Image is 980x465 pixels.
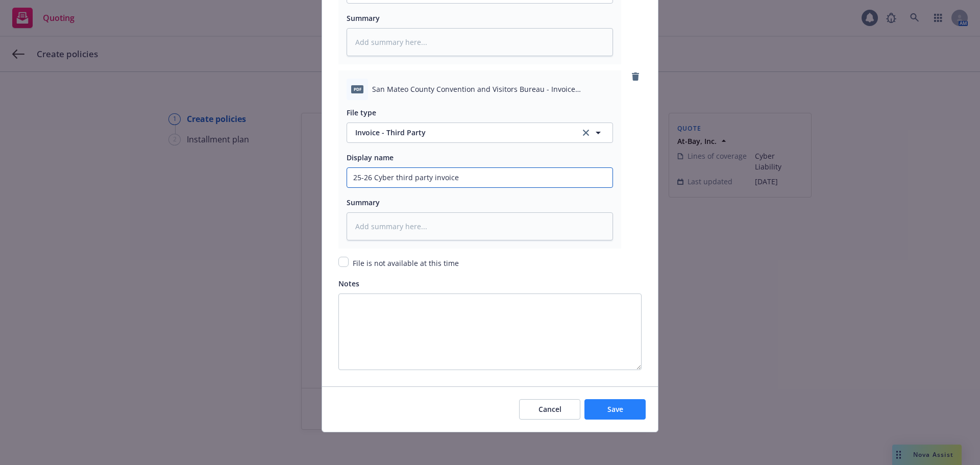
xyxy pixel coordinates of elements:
[629,70,642,83] a: remove
[347,198,380,207] span: Summary
[584,399,646,420] button: Save
[580,127,592,139] a: clear selection
[347,153,394,162] span: Display name
[538,404,561,414] span: Cancel
[353,258,459,268] span: File is not available at this time
[347,108,376,117] span: File type
[347,168,612,187] input: Add display name here...
[347,123,613,143] button: Invoice - Third Partyclear selection
[355,127,569,138] span: Invoice - Third Party
[351,85,363,93] span: pdf
[338,279,359,288] span: Notes
[372,84,613,94] span: San Mateo County Convention and Visitors Bureau - Invoice (AtBay).pdf
[347,13,380,23] span: Summary
[607,404,623,414] span: Save
[519,399,580,420] button: Cancel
